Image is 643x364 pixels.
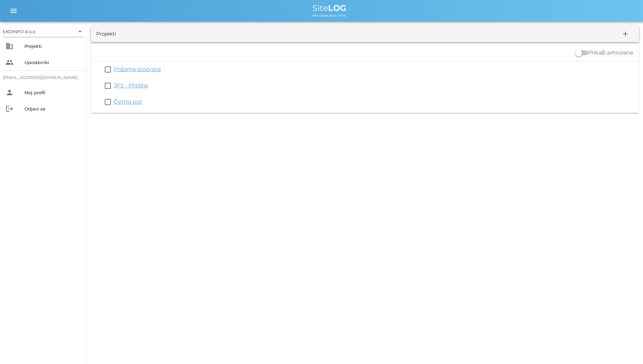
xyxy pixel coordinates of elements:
div: EKOINFO d.o.o [3,26,84,37]
div: Projekti [24,43,81,49]
div: EKOINFO d.o.o [3,28,35,35]
b: LOG [328,3,346,13]
i: person [5,88,14,97]
label: Prikaži arhivirane [588,49,634,56]
div: Moj profil [24,90,81,95]
i: add [621,30,629,38]
span: Site [313,3,346,13]
i: people [5,58,14,66]
i: business [5,42,14,50]
a: Četrta pot [114,99,142,105]
button: check_box_outline_blank [104,98,112,106]
div: Pripomoček za klepet [546,291,643,364]
button: check_box_outline_blank [104,82,112,90]
a: 3FS - Pritličje [114,82,148,89]
div: Odjavi se [24,106,81,112]
button: check_box_outline_blank [104,65,112,74]
a: Požarne stopnice [114,66,161,73]
iframe: Chat Widget [546,291,643,364]
i: menu [9,7,18,15]
i: arrow_drop_down [76,27,84,36]
div: Projekti [96,30,116,38]
div: Uporabniki [24,60,81,65]
span: We value your time. [313,13,346,18]
i: logout [5,105,14,113]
